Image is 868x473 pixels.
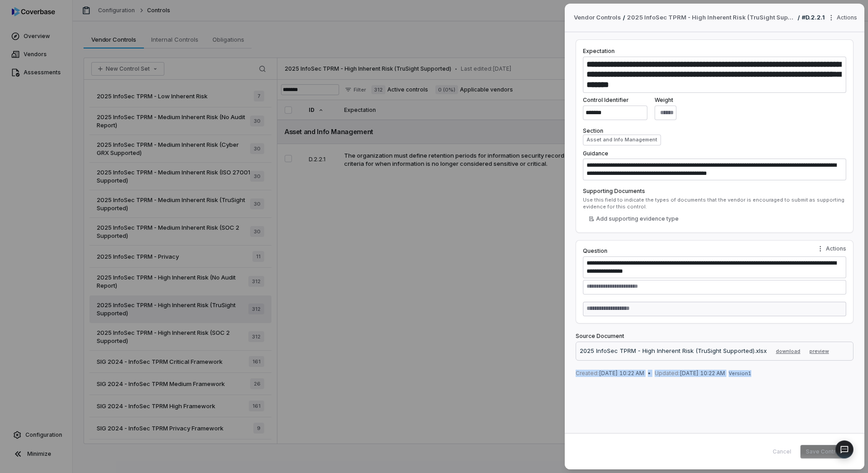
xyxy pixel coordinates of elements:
span: Vendor Controls [574,13,621,22]
span: Created: [576,370,599,376]
label: Guidance [583,150,608,157]
span: [DATE] 10:22 AM [576,370,644,377]
button: preview [809,346,829,357]
label: Control Identifier [583,97,647,104]
label: Expectation [583,48,615,54]
button: More actions [825,11,863,24]
p: / [623,14,625,22]
div: Use this field to indicate the types of documents that the vendor is encouraged to submit as supp... [583,197,846,210]
span: [DATE] 10:22 AM [655,370,725,377]
button: Asset and Info Management [583,135,661,145]
p: 2025 InfoSec TPRM - High Inherent Risk (TruSight Supported).xlsx [580,347,767,356]
span: Updated: [655,370,680,376]
button: Question actions [811,242,852,256]
span: Version 1 [729,370,751,377]
p: / [798,14,800,22]
label: Section [583,127,846,135]
span: • [648,370,651,377]
label: Supporting Documents [583,188,846,195]
label: Question [583,247,846,255]
label: Weight [655,97,676,104]
span: # D.2.2.1 [802,14,825,21]
button: download [772,346,804,357]
label: Source Document [576,333,853,340]
button: Add supporting evidence type [583,212,685,226]
a: 2025 InfoSec TPRM - High Inherent Risk (TruSight Supported) [627,13,796,22]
